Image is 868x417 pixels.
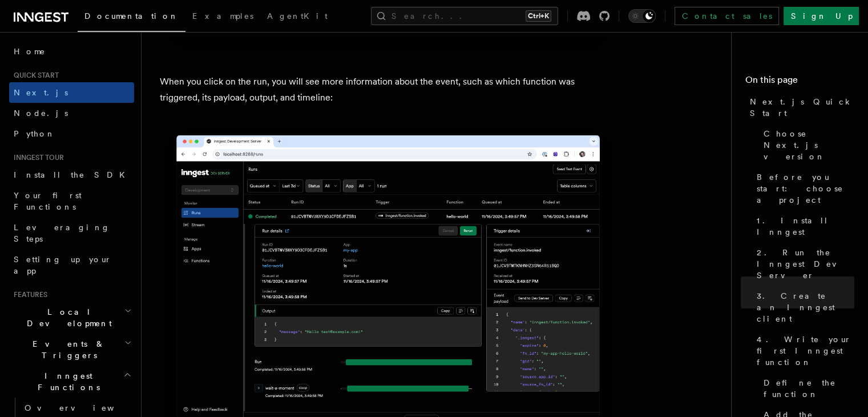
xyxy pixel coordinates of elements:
button: Local Development [9,302,134,334]
span: 1. Install Inngest [757,215,854,238]
span: Examples [192,11,253,21]
span: Overview [25,403,142,412]
kbd: Ctrl+K [526,10,551,22]
a: Contact sales [675,7,779,25]
a: Install the SDK [9,165,134,185]
a: 3. Create an Inngest client [752,286,854,329]
span: Leveraging Steps [14,223,110,243]
span: Setting up your app [14,255,112,275]
span: 4. Write your first Inngest function [757,334,854,368]
a: Documentation [78,3,185,32]
a: Choose Next.js version [759,123,854,167]
a: Next.js [9,82,134,103]
span: Features [9,290,47,299]
a: Next.js Quick Start [745,91,854,123]
span: Define the function [764,377,854,400]
span: Home [14,46,46,57]
span: Next.js Quick Start [750,96,854,119]
span: Quick start [9,71,59,80]
a: Home [9,41,134,62]
a: Python [9,123,134,144]
span: Documentation [84,11,179,21]
a: Examples [185,3,260,31]
a: Before you start: choose a project [752,167,854,210]
span: Before you start: choose a project [757,171,854,206]
span: Next.js [14,88,68,97]
button: Events & Triggers [9,334,134,366]
span: Choose Next.js version [764,128,854,162]
p: When you click on the run, you will see more information about the event, such as which function ... [160,74,616,106]
a: 2. Run the Inngest Dev Server [752,242,854,286]
span: Your first Functions [14,191,82,211]
span: AgentKit [267,11,328,21]
a: Node.js [9,103,134,123]
a: AgentKit [260,3,334,31]
span: Inngest tour [9,153,64,162]
a: Sign Up [784,7,859,25]
span: Inngest Functions [9,370,123,393]
a: Your first Functions [9,185,134,217]
span: Install the SDK [14,170,132,179]
button: Search...Ctrl+K [371,7,558,25]
a: Define the function [759,372,854,404]
h4: On this page [745,73,854,91]
a: Setting up your app [9,249,134,281]
span: Local Development [9,306,124,329]
span: 2. Run the Inngest Dev Server [757,247,854,281]
span: 3. Create an Inngest client [757,290,854,324]
button: Toggle dark mode [628,9,656,23]
span: Node.js [14,109,68,118]
span: Python [14,129,55,138]
span: Events & Triggers [9,338,124,361]
button: Inngest Functions [9,366,134,398]
a: 1. Install Inngest [752,210,854,242]
a: Leveraging Steps [9,217,134,249]
a: 4. Write your first Inngest function [752,329,854,372]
